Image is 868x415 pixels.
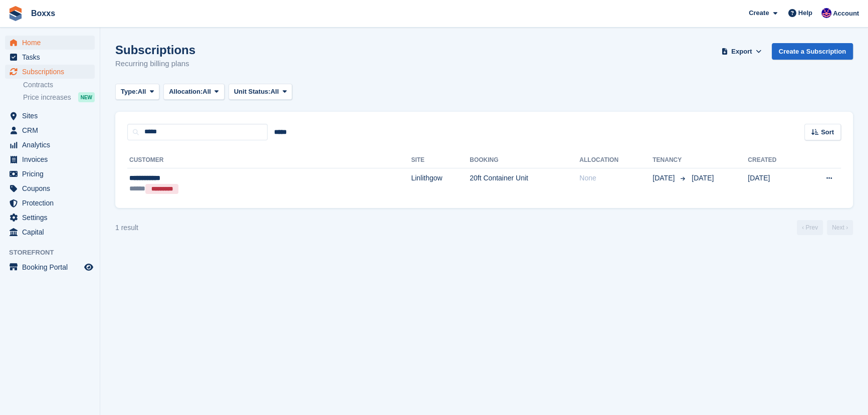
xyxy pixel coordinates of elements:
a: menu [5,152,95,166]
a: menu [5,211,95,225]
a: menu [5,36,95,50]
a: Next [827,220,853,235]
a: Create a Subscription [772,43,853,60]
button: Type: All [115,84,159,100]
span: [DATE] [653,173,677,183]
span: Export [731,47,752,57]
img: Jamie Malcolm [821,8,831,18]
th: Tenancy [653,152,688,168]
span: Analytics [22,138,82,152]
span: All [202,87,211,97]
span: [DATE] [692,174,714,182]
span: All [271,87,279,97]
span: Settings [22,211,82,225]
span: Capital [22,225,82,239]
a: Price increases NEW [23,92,95,103]
a: menu [5,138,95,152]
span: Sort [821,127,834,137]
a: menu [5,123,95,137]
span: Subscriptions [22,65,82,79]
span: Protection [22,196,82,210]
th: Customer [127,152,411,168]
td: Linlithgow [411,168,470,200]
span: Price increases [23,93,71,102]
p: Recurring billing plans [115,58,195,70]
span: All [138,87,146,97]
td: 20ft Container Unit [470,168,579,200]
span: Storefront [9,248,100,258]
th: Allocation [579,152,653,168]
div: None [579,173,653,183]
div: NEW [78,92,95,102]
button: Export [720,43,764,60]
a: menu [5,196,95,210]
a: menu [5,260,95,274]
img: stora-icon-8386f47178a22dfd0bd8f6a31ec36ba5ce8667c1dd55bd0f319d3a0aa187defe.svg [8,6,23,21]
button: Allocation: All [163,84,225,100]
div: 1 result [115,223,138,233]
button: Unit Status: All [229,84,292,100]
a: Preview store [83,261,95,273]
a: Previous [797,220,823,235]
th: Created [748,152,801,168]
a: menu [5,109,95,123]
span: Create [749,8,769,18]
span: Tasks [22,50,82,64]
span: CRM [22,123,82,137]
a: Boxxs [27,5,59,22]
span: Unit Status: [234,87,271,97]
td: [DATE] [748,168,801,200]
th: Site [411,152,470,168]
span: Help [798,8,812,18]
a: Contracts [23,80,95,90]
span: Booking Portal [22,260,82,274]
a: menu [5,50,95,64]
a: menu [5,181,95,195]
span: Account [833,9,859,19]
span: Type: [121,87,138,97]
span: Pricing [22,167,82,181]
th: Booking [470,152,579,168]
nav: Page [795,220,855,235]
a: menu [5,167,95,181]
span: Coupons [22,181,82,195]
span: Allocation: [169,87,202,97]
a: menu [5,65,95,79]
a: menu [5,225,95,239]
h1: Subscriptions [115,43,195,57]
span: Invoices [22,152,82,166]
span: Home [22,36,82,50]
span: Sites [22,109,82,123]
